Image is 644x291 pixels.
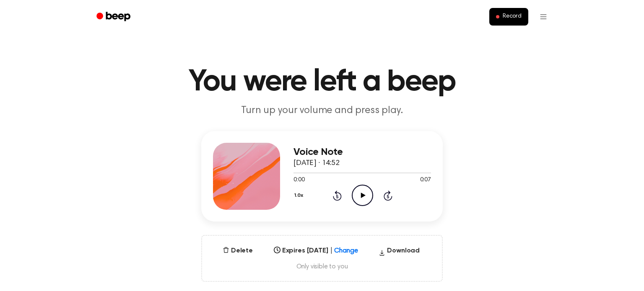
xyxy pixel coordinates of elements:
h3: Voice Note [293,147,431,158]
h1: You were left a beep [107,67,537,97]
span: 0:00 [293,176,304,185]
button: Open menu [533,7,553,27]
p: Turn up your volume and press play. [161,104,483,118]
button: Record [489,8,528,26]
button: Delete [219,246,256,256]
span: 0:07 [420,176,431,185]
button: 1.0x [293,188,306,203]
button: Download [375,246,423,259]
span: Only visible to you [212,263,432,271]
span: [DATE] · 14:52 [293,160,340,167]
span: Record [503,13,522,21]
a: Beep [91,9,138,25]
